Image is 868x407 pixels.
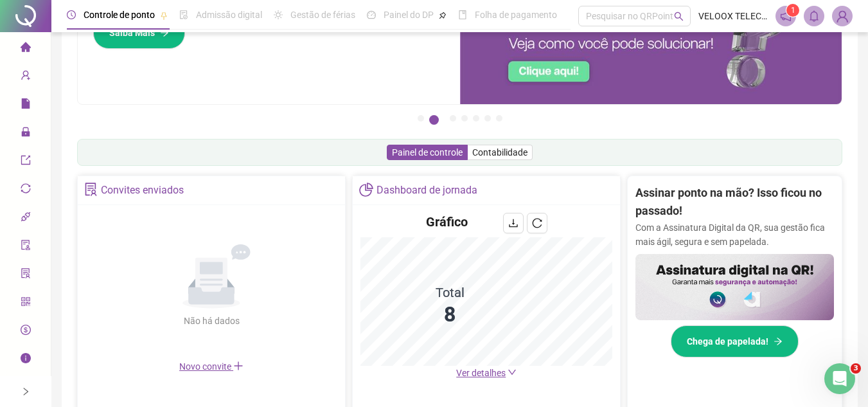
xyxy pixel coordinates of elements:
[456,368,517,378] a: Ver detalhes down
[21,291,31,316] span: qrcode
[376,179,477,201] div: Dashboard de jornada
[824,363,855,394] iframe: Intercom live chat
[774,337,783,346] span: arrow-right
[21,234,31,260] span: audit
[359,183,373,196] span: pie-chart
[635,254,834,320] img: banner%2F02c71560-61a6-44d4-94b9-c8ab97240462.png
[418,115,424,122] button: 1
[439,12,447,19] span: pushpin
[233,361,244,371] span: plus
[687,334,768,348] span: Chega de papelada!
[179,361,244,372] span: Novo convite
[458,10,467,19] span: book
[508,368,517,377] span: down
[851,363,861,374] span: 3
[21,36,31,62] span: home
[786,4,799,17] sup: 1
[21,177,31,203] span: sync
[101,179,184,201] div: Convites enviados
[67,10,76,19] span: clock-circle
[473,115,479,122] button: 5
[84,10,155,20] span: Controle de ponto
[21,121,31,147] span: lock
[635,184,834,221] h2: Assinar ponto na mão? Isso ficou no passado!
[367,10,376,19] span: dashboard
[21,206,31,231] span: api
[532,218,542,228] span: reload
[484,115,491,122] button: 6
[698,9,768,23] span: VELOOX TELECOM
[21,64,31,90] span: user-add
[392,147,463,158] span: Painel de controle
[21,319,31,345] span: dollar
[791,6,795,15] span: 1
[833,6,852,26] img: 78240
[426,213,468,231] h4: Gráfico
[21,262,31,288] span: solution
[21,149,31,175] span: export
[21,375,31,401] span: gift
[160,28,169,37] span: arrow-right
[508,218,518,228] span: download
[456,368,506,378] span: Ver detalhes
[496,115,502,122] button: 7
[780,10,792,22] span: notification
[152,314,270,328] div: Não há dados
[109,26,155,40] span: Saiba Mais
[384,10,434,20] span: Painel do DP
[808,10,820,22] span: bell
[450,115,456,122] button: 3
[21,93,31,118] span: file
[179,10,188,19] span: file-done
[84,183,98,196] span: solution
[674,12,684,21] span: search
[461,115,468,122] button: 4
[274,10,283,19] span: sun
[475,10,557,20] span: Folha de pagamento
[21,387,30,396] span: right
[671,325,799,357] button: Chega de papelada!
[196,10,262,20] span: Admissão digital
[160,12,168,19] span: pushpin
[93,17,185,49] button: Saiba Mais
[472,147,527,158] span: Contabilidade
[429,115,439,125] button: 2
[290,10,355,20] span: Gestão de férias
[635,221,834,249] p: Com a Assinatura Digital da QR, sua gestão fica mais ágil, segura e sem papelada.
[21,347,31,373] span: info-circle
